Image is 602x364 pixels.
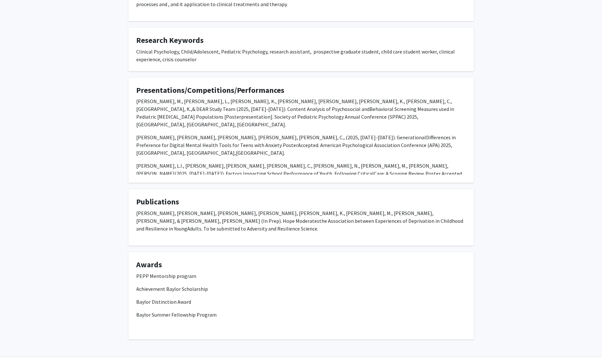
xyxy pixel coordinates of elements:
p: PEPP Mentorship program [137,272,466,280]
span: Adults. To be submitted to Adversity and Resilience Science. [188,225,319,232]
p: [PERSON_NAME], [PERSON_NAME], [PERSON_NAME], [PERSON_NAME], [PERSON_NAME], C., (2025, [DATE]-[DAT... [137,133,466,157]
h4: Presentations/Competitions/Performances [137,86,466,95]
p: Baylor Summer Fellowship Program [137,311,466,319]
span: [GEOGRAPHIC_DATA], [GEOGRAPHIC_DATA], [GEOGRAPHIC_DATA]. [137,121,286,128]
p: [PERSON_NAME], M., [PERSON_NAME], L., [PERSON_NAME], K., [PERSON_NAME], [PERSON_NAME], [PERSON_NA... [137,97,466,128]
iframe: Chat [5,335,27,359]
h4: Awards [137,260,466,270]
p: Achievement Baylor Scholarship [137,285,466,293]
span: (2025, [DATE]-[DATE]). Factors Impacting School Performance of Youth, Following Critical [175,170,374,177]
h4: Research Keywords [137,36,466,45]
span: presentation]. Society of Pediatric Psychology Annual Conference (SPPAC) 2025, [241,113,419,120]
h4: Publications [137,197,466,207]
p: [PERSON_NAME], [PERSON_NAME], [PERSON_NAME], [PERSON_NAME], [PERSON_NAME], K., [PERSON_NAME], M.,... [137,209,466,232]
span: [GEOGRAPHIC_DATA]. [236,150,285,156]
p: Baylor Distinction Award [137,298,466,306]
p: [PERSON_NAME], L.I., [PERSON_NAME], [PERSON_NAME], [PERSON_NAME], C., [PERSON_NAME], N., [PERSON_... [137,162,466,185]
span: & DEAR Study Team (2025, [DATE]-[DATE]). Content Analysis of Psychosocial and [192,106,370,112]
div: Clinical Psychology, Child/Adolescent, Pediatric Psychology, research assistant, prospective grad... [137,48,466,63]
